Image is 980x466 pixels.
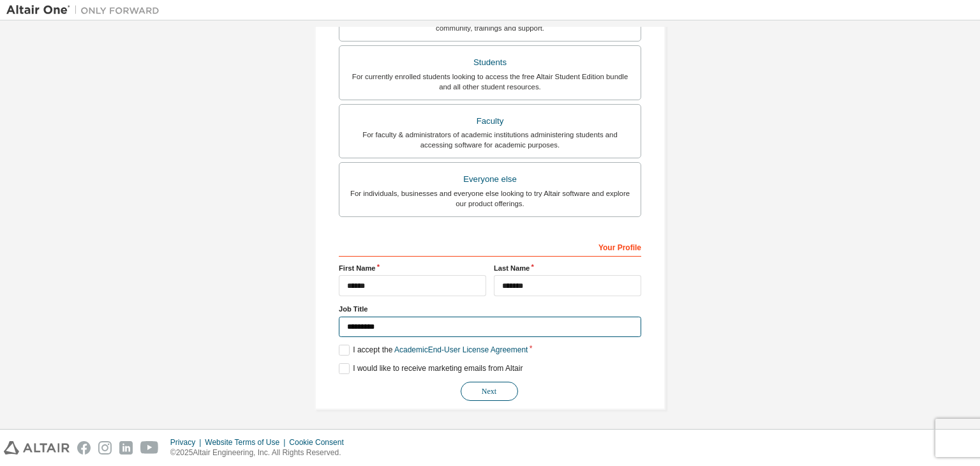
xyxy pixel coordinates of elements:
div: Everyone else [347,170,633,188]
div: For faculty & administrators of academic institutions administering students and accessing softwa... [347,130,633,150]
img: youtube.svg [140,441,159,455]
img: Altair One [6,4,166,17]
img: altair_logo.svg [4,441,70,455]
label: I accept the [339,345,528,356]
div: Your Profile [339,236,641,257]
div: Website Terms of Use [205,437,289,447]
img: linkedin.svg [119,441,133,455]
label: Job Title [339,304,641,314]
div: For currently enrolled students looking to access the free Altair Student Edition bundle and all ... [347,71,633,92]
button: Next [461,382,518,401]
label: Last Name [494,263,641,273]
label: First Name [339,263,486,273]
a: Academic End-User License Agreement [394,345,528,354]
div: For individuals, businesses and everyone else looking to try Altair software and explore our prod... [347,188,633,209]
div: Faculty [347,112,633,130]
div: Privacy [170,437,205,447]
img: facebook.svg [77,441,91,455]
img: instagram.svg [98,441,112,455]
div: Cookie Consent [289,437,351,447]
label: I would like to receive marketing emails from Altair [339,363,523,374]
div: Students [347,54,633,71]
p: © 2025 Altair Engineering, Inc. All Rights Reserved. [170,447,352,458]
